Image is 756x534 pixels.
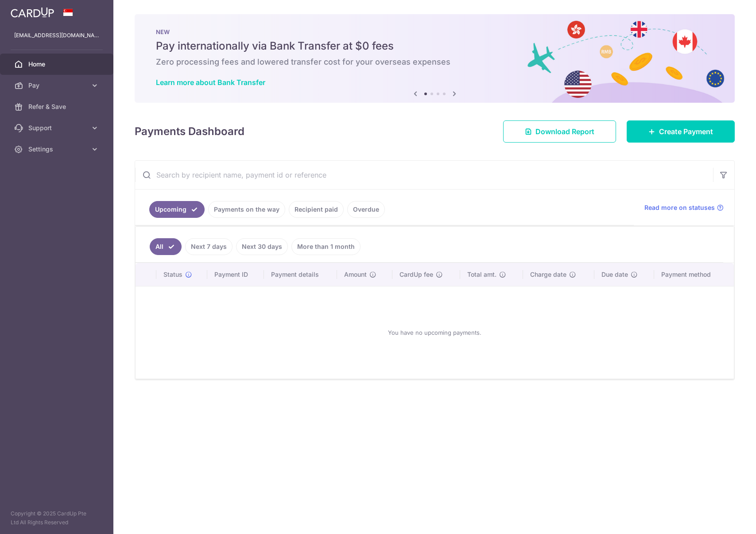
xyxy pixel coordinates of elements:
div: You have no upcoming payments. [146,294,723,371]
a: Recipient paid [289,201,344,218]
a: Payments on the way [208,201,285,218]
a: More than 1 month [291,238,361,255]
span: Support [28,124,87,132]
a: Next 30 days [236,238,288,255]
span: Refer & Save [28,102,87,111]
h4: Payments Dashboard [135,124,244,139]
h5: Pay internationally via Bank Transfer at $0 fees [156,39,713,53]
span: Home [28,60,87,69]
span: Create Payment [659,126,713,137]
a: Read more on statuses [644,203,724,212]
span: Total amt. [467,270,496,279]
span: Status [163,270,182,279]
input: Search by recipient name, payment id or reference [135,161,713,189]
span: Pay [28,81,87,90]
span: Charge date [530,270,566,279]
th: Payment method [654,263,734,286]
a: Upcoming [149,201,205,218]
p: [EMAIL_ADDRESS][DOMAIN_NAME] [14,31,99,40]
h6: Zero processing fees and lowered transfer cost for your overseas expenses [156,57,713,67]
th: Payment ID [207,263,264,286]
th: Payment details [264,263,337,286]
span: Read more on statuses [644,203,715,212]
img: Bank transfer banner [135,14,735,103]
span: Settings [28,145,87,154]
span: Due date [601,270,628,279]
a: Next 7 days [185,238,233,255]
span: Amount [344,270,367,279]
img: CardUp [11,7,54,18]
p: NEW [156,28,713,35]
a: Download Report [503,120,616,143]
span: Download Report [535,126,594,137]
a: All [150,238,182,255]
a: Overdue [347,201,385,218]
span: CardUp fee [399,270,433,279]
a: Create Payment [627,120,735,143]
a: Learn more about Bank Transfer [156,78,265,87]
